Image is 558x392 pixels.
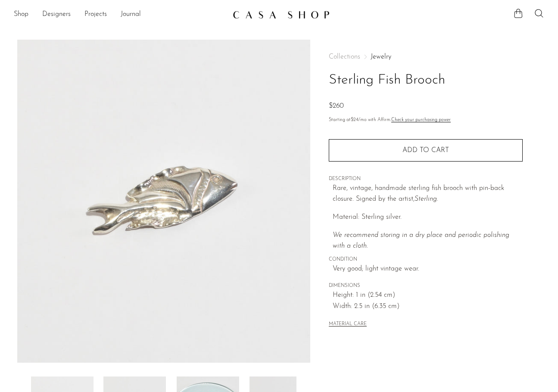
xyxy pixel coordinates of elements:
[333,232,509,250] i: We recommend storing in a dry place and periodic polishing with a cloth.
[351,118,358,122] span: $24
[333,264,523,275] span: Very good; light vintage wear.
[121,9,141,20] a: Journal
[329,103,344,109] span: $260
[329,53,360,60] span: Collections
[333,301,523,312] span: Width: 2.5 in (6.35 cm)
[329,175,523,183] span: DESCRIPTION
[402,147,449,154] span: Add to cart
[329,116,523,124] p: Starting at /mo with Affirm.
[329,69,523,91] h1: Sterling Fish Brooch
[333,183,523,205] p: Rare, vintage, handmade sterling fish brooch with pin-back closure. Signed by the artist,
[415,196,438,202] em: Sterling.
[84,9,107,20] a: Projects
[333,290,523,301] span: Height: 1 in (2.54 cm)
[391,118,451,122] a: Check your purchasing power - Learn more about Affirm Financing (opens in modal)
[14,7,226,22] ul: NEW HEADER MENU
[333,212,523,223] p: Material: Sterling silver.
[14,7,226,22] nav: Desktop navigation
[42,9,71,20] a: Designers
[329,321,367,328] button: MATERIAL CARE
[329,282,523,290] span: DIMENSIONS
[17,40,311,363] img: Sterling Fish Brooch
[371,53,391,60] a: Jewelry
[329,53,523,60] nav: Breadcrumbs
[329,139,523,162] button: Add to cart
[14,9,28,20] a: Shop
[329,256,523,264] span: CONDITION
